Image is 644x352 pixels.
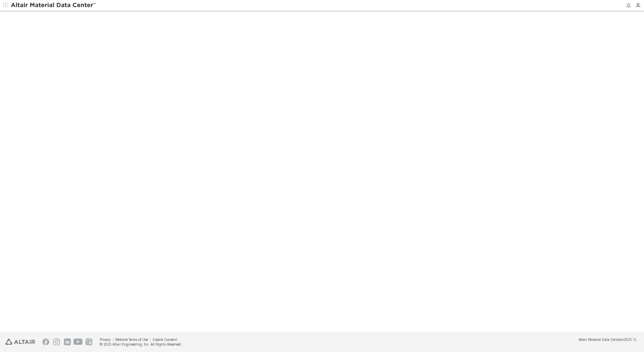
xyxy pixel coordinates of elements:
[100,342,182,347] div: © 2025 Altair Engineering, Inc. All Rights Reserved.
[100,337,110,342] a: Privacy
[579,337,636,342] div: (v2025.1)
[579,337,621,342] span: Altair Material Data Center
[115,337,148,342] a: Website Terms of Use
[11,2,97,9] img: Altair Material Data Center
[5,339,35,345] img: Altair Engineering
[153,337,177,342] a: Cookie Consent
